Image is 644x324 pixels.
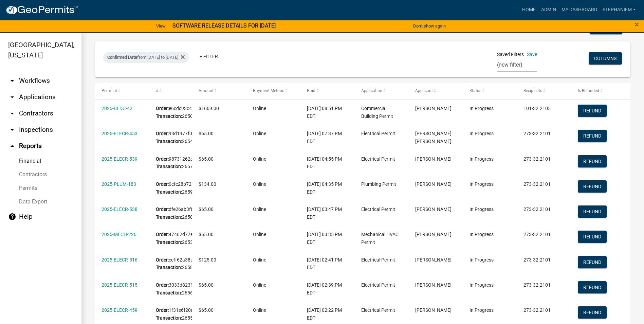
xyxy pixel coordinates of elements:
wm-modal-confirm: Refund Payment [578,235,607,240]
button: Refund [578,256,607,268]
span: Amount [199,88,214,93]
wm-modal-confirm: Refund Payment [578,184,607,190]
a: 2025-ELECR-459 [102,307,137,313]
div: 3033d82317be4f89b26709b0b3372069 265654752766 [156,281,186,297]
span: 273-32.2101 [523,156,551,162]
span: In Progress [470,232,494,237]
i: arrow_drop_down [8,93,16,101]
b: Transaction: [156,315,182,321]
wm-modal-confirm: Refund Payment [578,260,607,265]
span: Confirmed Date [107,55,137,60]
span: 273-32.2101 [523,232,551,237]
span: 273-32.2101 [523,206,551,212]
span: 101-32.2105 [523,106,551,111]
div: [DATE] 08:51 PM EDT [307,105,348,120]
span: $65.00 [199,156,214,162]
a: 2025-PLUM-183 [102,181,136,187]
datatable-header-cell: Amount [192,83,246,99]
div: [DATE] 03:35 PM EDT [307,231,348,246]
b: Order: [156,131,169,136]
span: In Progress [470,181,494,187]
button: Refund [578,155,607,167]
span: $65.00 [199,131,214,136]
span: Corey Dobbs [415,257,452,263]
datatable-header-cell: Payment Method [246,83,300,99]
span: Electrical Permit [361,206,395,212]
i: arrow_drop_down [8,77,16,85]
div: 0cfc28b7221e47c6aaaa34df1f5e4e3a 265902759751 [156,180,186,196]
span: Online [253,257,266,263]
datatable-header-cell: Status [463,83,517,99]
a: Admin [538,3,559,16]
span: $1669.00 [199,106,219,111]
a: 2025-ELECR-538 [102,206,137,212]
button: Refund [578,205,607,218]
wm-modal-confirm: Refund Payment [578,285,607,290]
span: Permit # [102,88,117,93]
datatable-header-cell: Applicant [409,83,463,99]
b: Order: [156,156,169,162]
span: William Kitchens [415,206,452,212]
span: In Progress [470,282,494,288]
span: Application [361,88,382,93]
span: Electrical Permit [361,156,395,162]
b: Transaction: [156,239,182,245]
span: Online [253,181,266,187]
button: Export [590,22,622,34]
div: 93d1977f02c24be58f0fa44b6b94cd9a 265436770671 [156,130,186,145]
button: Refund [578,281,607,293]
span: William Kitchens [415,156,452,162]
span: Electrical Permit [361,282,395,288]
a: 2025-ELECR-453 [102,131,137,136]
div: [DATE] 07:37 PM EDT [307,130,348,145]
span: Online [253,156,266,162]
b: Order: [156,257,169,263]
span: Paid [307,88,315,93]
span: Online [253,131,266,136]
button: Refund [578,130,607,142]
a: 2025-MECH-226 [102,232,136,237]
i: help [8,213,16,221]
a: My Dashboard [559,3,600,16]
div: [DATE] 03:47 PM EDT [307,205,348,221]
strong: SOFTWARE RELEASE DETAILS FOR [DATE] [172,22,276,29]
div: [DATE] 04:35 PM EDT [307,180,348,196]
datatable-header-cell: Permit # [95,83,149,99]
datatable-header-cell: Paid [300,83,355,99]
div: ceff62a38a3c4d8aa10a0618e89cb49a 265875052882 [156,256,186,272]
span: Arthur Malcolm Hetzer [415,307,452,313]
b: Order: [156,206,169,212]
datatable-header-cell: Recipients [517,83,571,99]
span: In Progress [470,257,494,263]
b: Order: [156,106,169,111]
button: Refund [578,231,607,243]
datatable-header-cell: # [149,83,192,99]
a: 2025-ELECR-516 [102,257,137,263]
span: Online [253,282,266,288]
span: Commercial Building Permit [361,106,393,119]
div: [DATE] 04:55 PM EDT [307,155,348,171]
span: × [634,20,639,29]
div: 98731262edb145c281073743a2b57af2 265741260900 [156,155,186,171]
a: StephanieM [600,3,639,16]
b: Transaction: [156,113,182,119]
button: Columns [589,52,622,65]
span: $134.00 [199,181,216,187]
span: Online [253,307,266,313]
div: from [DATE] to [DATE] [103,52,189,63]
button: Refund [578,105,607,117]
wm-modal-confirm: Refund Payment [578,159,607,164]
span: David Leland Erickson [415,131,452,144]
wm-modal-confirm: Refund Payment [578,108,607,114]
div: [DATE] 02:22 PM EDT [307,306,348,322]
span: Online [253,232,266,237]
i: arrow_drop_down [8,109,16,118]
wm-modal-confirm: Refund Payment [578,209,607,215]
div: e6cdc93c47dd4b7092054bc11ca62e07 265046275119 [156,105,186,120]
b: Transaction: [156,290,182,295]
button: Close [634,20,639,29]
span: 273-32.2101 [523,307,551,313]
b: Transaction: [156,189,182,195]
span: $125.00 [199,257,216,263]
span: 273-32.2101 [523,181,551,187]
